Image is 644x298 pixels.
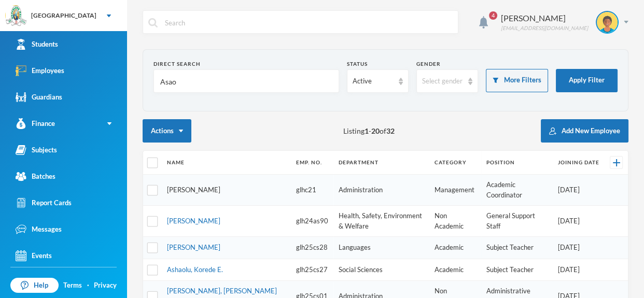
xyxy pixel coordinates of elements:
th: Emp. No. [291,151,333,175]
div: Guardians [16,92,62,103]
td: glhc21 [291,175,333,206]
td: [DATE] [553,206,605,237]
td: Non Academic [429,206,481,237]
td: Languages [333,237,429,259]
th: Name [162,151,291,175]
td: Academic Coordinator [481,175,553,206]
td: [DATE] [553,259,605,281]
div: Status [347,60,409,68]
td: glh25cs28 [291,237,333,259]
th: Joining Date [553,151,605,175]
b: 32 [386,126,395,135]
div: Select gender [422,76,463,87]
div: Students [16,39,58,50]
td: Academic [429,259,481,281]
input: Search [164,11,453,34]
b: 1 [365,126,369,135]
div: Gender [416,60,478,68]
td: [DATE] [553,237,605,259]
td: Social Sciences [333,259,429,281]
span: Listing - of [343,125,395,136]
input: Name, Emp. No, Phone number, Email Address [159,70,333,93]
td: Academic [429,237,481,259]
b: 20 [371,126,380,135]
div: · [87,280,89,291]
td: glh24as90 [291,206,333,237]
div: Employees [16,65,64,76]
button: Add New Employee [541,119,628,143]
div: Subjects [16,145,57,155]
a: Terms [63,280,82,291]
a: Ashaolu, Korede E. [167,265,223,274]
div: Events [16,250,52,261]
div: Finance [16,118,55,129]
img: STUDENT [597,12,618,33]
td: Administration [333,175,429,206]
div: Direct Search [153,60,339,68]
img: search [148,18,158,27]
a: [PERSON_NAME] [167,186,220,194]
th: Department [333,151,429,175]
button: More Filters [486,69,548,92]
td: Health, Safety, Environment & Welfare [333,206,429,237]
div: Active [353,76,394,87]
span: 4 [489,11,497,20]
td: Management [429,175,481,206]
div: Batches [16,171,55,182]
img: logo [6,6,26,26]
a: Privacy [94,280,117,291]
a: [PERSON_NAME] [167,243,220,251]
td: [DATE] [553,175,605,206]
a: Help [10,278,59,293]
div: [GEOGRAPHIC_DATA] [31,11,96,20]
button: Actions [143,119,191,143]
td: Subject Teacher [481,237,553,259]
div: Messages [16,224,62,235]
div: [EMAIL_ADDRESS][DOMAIN_NAME] [501,24,588,32]
button: Apply Filter [556,69,618,92]
td: glh25cs27 [291,259,333,281]
td: Subject Teacher [481,259,553,281]
td: General Support Staff [481,206,553,237]
th: Category [429,151,481,175]
div: [PERSON_NAME] [501,12,588,24]
th: Position [481,151,553,175]
img: + [613,159,620,166]
a: [PERSON_NAME] [167,217,220,225]
div: Report Cards [16,197,72,208]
